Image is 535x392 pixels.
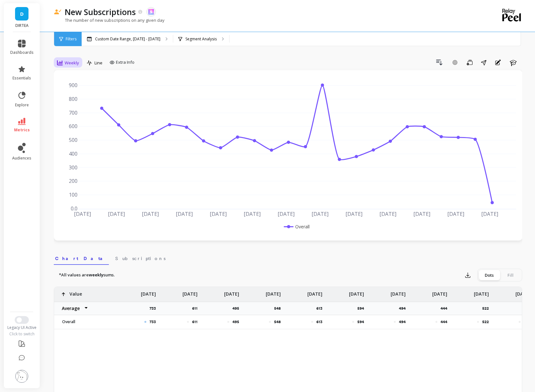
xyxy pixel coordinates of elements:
[307,287,322,297] p: [DATE]
[115,255,166,262] span: Subscriptions
[54,17,165,23] p: The number of new subscriptions on any given day
[515,287,531,297] p: [DATE]
[349,287,364,297] p: [DATE]
[432,287,447,297] p: [DATE]
[474,287,489,297] p: [DATE]
[12,76,31,81] span: essentials
[150,306,160,311] p: 733
[148,9,154,15] img: api.skio.svg
[54,9,61,15] img: header icon
[232,306,243,311] p: 495
[10,50,34,55] span: dashboards
[224,287,239,297] p: [DATE]
[89,272,103,278] strong: weekly
[12,156,31,161] span: audiences
[14,127,30,133] span: metrics
[150,319,156,324] p: 733
[15,316,29,324] button: Switch to New UI
[232,319,239,324] p: 495
[54,250,522,265] nav: Tabs
[65,6,136,17] p: New Subscriptions
[441,306,451,311] p: 444
[58,319,114,324] p: Overall
[4,331,40,337] div: Click to switch
[59,272,115,278] p: *All values are sums.
[192,306,201,311] p: 611
[69,287,82,297] p: Value
[274,306,285,311] p: 548
[20,10,24,18] span: D
[482,306,493,311] p: 522
[182,287,198,297] p: [DATE]
[94,60,102,66] span: Line
[357,306,368,311] p: 594
[141,287,156,297] p: [DATE]
[399,319,406,324] p: 494
[399,306,409,311] p: 494
[192,319,198,324] p: 611
[4,325,40,330] div: Legacy UI Active
[500,270,521,280] div: Fill
[266,287,281,297] p: [DATE]
[116,59,134,66] span: Extra Info
[185,37,217,42] p: Segment Analysis
[66,37,77,42] span: Filters
[316,319,322,324] p: 613
[482,319,489,324] p: 522
[10,23,34,28] p: DIRTEA
[15,370,28,383] img: profile picture
[441,319,447,324] p: 444
[95,37,160,42] p: Custom Date Range, [DATE] - [DATE]
[316,306,326,311] p: 613
[357,319,364,324] p: 594
[55,255,108,262] span: Chart Data
[391,287,406,297] p: [DATE]
[274,319,281,324] p: 548
[479,270,500,280] div: Dots
[65,60,79,66] span: Weekly
[15,102,29,108] span: explore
